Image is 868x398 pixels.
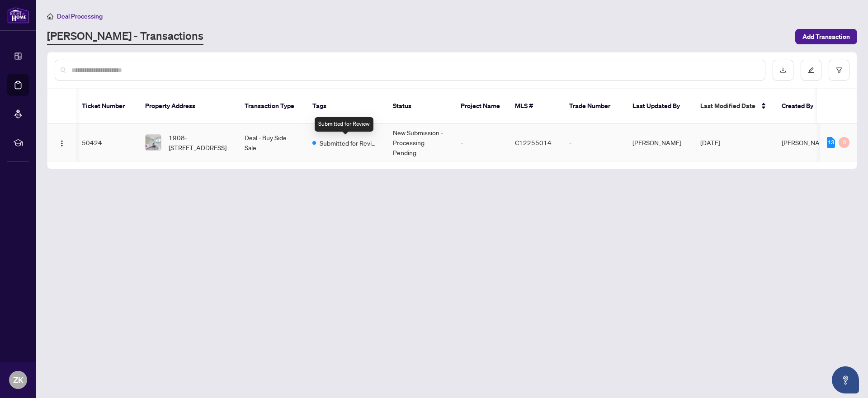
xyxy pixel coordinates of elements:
[700,138,720,147] span: [DATE]
[13,374,24,386] span: ZK
[780,67,786,73] span: download
[836,67,842,73] span: filter
[795,29,857,44] button: Add Transaction
[146,135,161,150] img: thumbnail-img
[562,89,625,124] th: Trade Number
[453,89,508,124] th: Project Name
[169,133,230,152] span: 1908-[STREET_ADDRESS]
[315,117,373,132] div: Submitted for Review
[773,60,793,81] button: download
[515,138,552,147] span: C12255014
[237,124,305,161] td: Deal - Buy Side Sale
[625,89,693,124] th: Last Updated By
[57,12,103,20] span: Deal Processing
[801,60,821,81] button: edit
[75,124,138,161] td: 50424
[700,101,755,111] span: Last Modified Date
[774,89,829,124] th: Created By
[47,28,203,45] a: [PERSON_NAME] - Transactions
[782,138,830,147] span: [PERSON_NAME]
[305,89,386,124] th: Tags
[562,124,625,161] td: -
[832,366,859,393] button: Open asap
[508,89,562,124] th: MLS #
[138,89,237,124] th: Property Address
[829,60,849,81] button: filter
[839,137,849,148] div: 0
[7,7,29,24] img: logo
[47,13,53,19] span: home
[827,137,835,148] div: 13
[453,124,508,161] td: -
[320,138,378,148] span: Submitted for Review
[386,89,453,124] th: Status
[386,124,453,161] td: New Submission - Processing Pending
[802,29,850,44] span: Add Transaction
[693,89,774,124] th: Last Modified Date
[55,135,69,150] button: Logo
[808,67,814,73] span: edit
[237,89,305,124] th: Transaction Type
[58,140,66,147] img: Logo
[625,124,693,161] td: [PERSON_NAME]
[75,89,138,124] th: Ticket Number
